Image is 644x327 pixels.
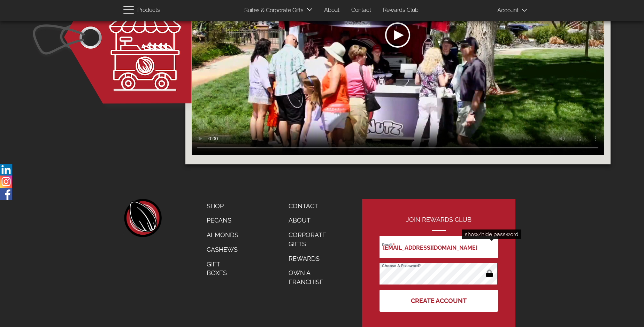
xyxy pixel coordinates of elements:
[201,257,244,280] a: Gift Boxes
[239,4,306,17] a: Suites & Corporate Gifts
[201,228,244,242] a: Almonds
[319,3,345,17] a: About
[346,3,376,17] a: Contact
[283,251,340,266] a: Rewards
[379,216,498,231] h2: Join Rewards Club
[137,5,160,15] span: Products
[379,290,498,312] button: Create Account
[462,229,521,239] div: show/hide password
[283,266,340,289] a: Own a Franchise
[201,242,244,257] a: Cashews
[283,199,340,213] a: Contact
[283,228,340,251] a: Corporate Gifts
[201,199,244,213] a: Shop
[123,199,162,237] a: home
[283,213,340,228] a: About
[379,236,498,258] input: Email
[201,213,244,228] a: Pecans
[378,3,424,17] a: Rewards Club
